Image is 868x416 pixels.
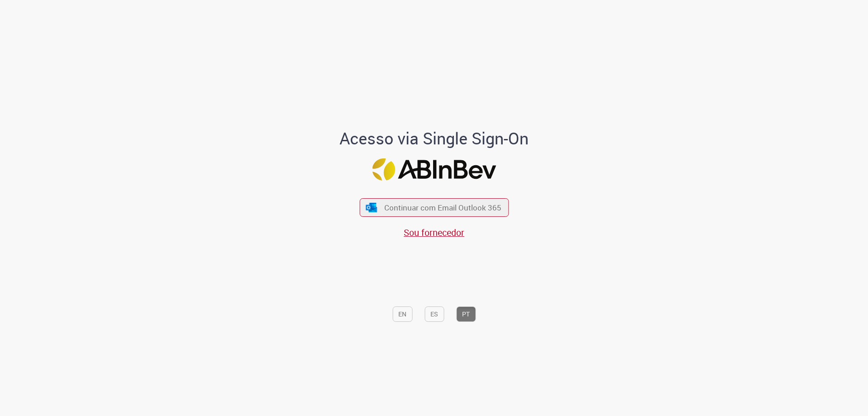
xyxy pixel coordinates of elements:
button: PT [456,306,476,322]
a: Sou fornecedor [404,226,464,239]
button: ícone Azure/Microsoft 360 Continuar com Email Outlook 365 [359,198,509,217]
img: ícone Azure/Microsoft 360 [365,203,378,212]
button: ES [425,306,444,322]
span: Continuar com Email Outlook 365 [384,202,501,213]
h1: Acesso via Single Sign-On [309,129,560,148]
img: Logo ABInBev [372,158,496,181]
button: EN [392,306,412,322]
